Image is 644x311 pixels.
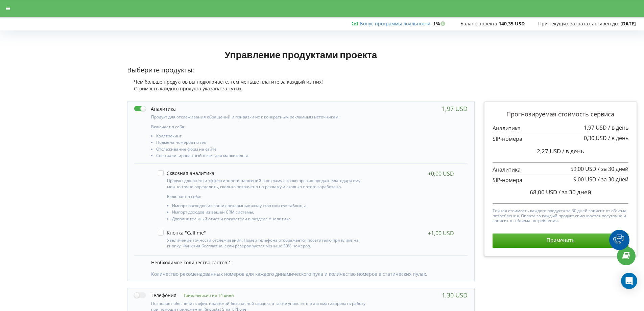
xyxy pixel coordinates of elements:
[172,217,365,223] li: Дополнительный отчет и показатели в разделе Аналитика.
[167,237,365,249] p: Увеличение точности отслеживания. Номер телефона отображается посетителю при клике на кнопку. Фун...
[562,147,584,155] span: / в день
[156,140,367,147] li: Подмена номеров по гео
[127,48,475,61] h1: Управление продуктами проекта
[127,65,475,75] p: Выберите продукты:
[499,20,525,27] strong: 140,35 USD
[558,188,591,196] span: / за 30 дней
[584,134,607,142] span: 0,30 USD
[433,20,447,27] strong: 1%
[158,170,214,176] label: Сквозная аналитика
[151,271,461,277] p: Количество рекомендованных номеров для каждого динамического пула и количество номеров в статичес...
[493,125,628,132] p: Аналитика
[537,147,561,155] span: 2,27 USD
[172,210,365,216] li: Импорт доходов из вашей CRM системы,
[493,234,628,248] button: Применить
[621,273,637,289] div: Open Intercom Messenger
[151,114,367,120] p: Продукт для отслеживания обращений и привязки их к конкретным рекламным источникам.
[151,124,367,130] p: Включает в себя:
[598,176,628,183] span: / за 30 дней
[608,134,628,142] span: / в день
[127,79,475,85] div: Чем больше продуктов вы подключаете, тем меньше платите за каждый из них!
[176,292,234,298] p: Триал-версия на 14 дней
[442,105,468,112] div: 1,97 USD
[428,230,454,237] div: +1,00 USD
[493,176,628,184] p: SIP-номера
[360,20,430,27] a: Бонус программы лояльности
[493,207,628,223] p: Точная стоимость каждого продукта за 30 дней зависит от объема потребления. Оплата за каждый прод...
[127,85,475,92] div: Стоимость каждого продукта указана за сутки.
[134,105,176,112] label: Аналитика
[493,135,628,143] p: SIP-номера
[530,188,557,196] span: 68,00 USD
[360,20,432,27] span: :
[570,165,596,173] span: 59,00 USD
[428,170,454,177] div: +0,00 USD
[493,110,628,119] p: Прогнозируемая стоимость сервиса
[584,124,607,131] span: 1,97 USD
[620,20,636,27] strong: [DATE]
[460,20,499,27] span: Баланс проекта:
[158,230,206,236] label: Кнопка "Call me"
[156,153,367,160] li: Специализированный отчет для маркетолога
[442,292,468,298] div: 1,30 USD
[156,134,367,140] li: Коллтрекинг
[598,165,628,173] span: / за 30 дней
[538,20,619,27] span: При текущих затратах активен до:
[493,166,628,174] p: Аналитика
[151,259,461,266] p: Необходимое количество слотов:
[573,176,596,183] span: 9,00 USD
[608,124,628,131] span: / в день
[167,194,365,199] p: Включает в себя:
[134,292,176,299] label: Телефония
[156,147,367,153] li: Отслеживание форм на сайте
[167,178,365,189] p: Продукт для оценки эффективности вложений в рекламу с точки зрения продаж. Благодаря ему можно то...
[229,259,231,266] span: 1
[172,203,365,210] li: Импорт расходов из ваших рекламных аккаунтов или csv таблицы,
